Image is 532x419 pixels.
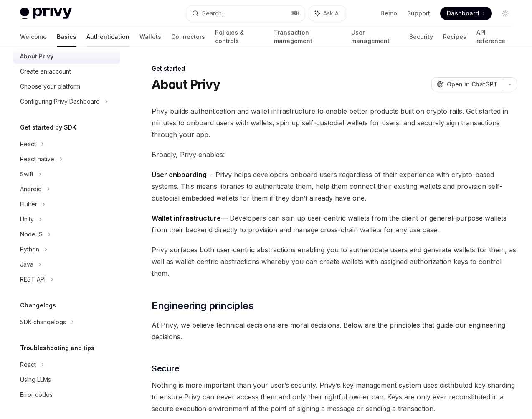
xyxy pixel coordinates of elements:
div: Error codes [20,390,53,400]
div: SDK changelogs [20,317,66,327]
div: Python [20,244,39,254]
button: Toggle dark mode [499,7,512,20]
div: Search... [202,8,225,18]
div: Get started [152,64,517,73]
strong: User onboarding [152,170,207,179]
a: Recipes [443,27,466,47]
a: Demo [380,9,397,18]
span: Secure [152,363,179,374]
div: Using LLMs [20,375,51,385]
a: Connectors [171,27,205,47]
span: — Developers can spin up user-centric wallets from the client or general-purpose wallets from the... [152,212,517,236]
span: Nothing is more important than your user’s security. Privy’s key management system uses distribut... [152,379,517,414]
div: REST API [20,274,46,284]
h5: Troubleshooting and tips [20,343,94,353]
span: Ask AI [323,9,340,18]
a: API reference [476,27,512,47]
a: Policies & controls [215,27,264,47]
div: Create an account [20,66,71,76]
span: Engineering principles [152,299,253,312]
div: React [20,360,36,370]
span: Privy builds authentication and wallet infrastructure to enable better products built on crypto r... [152,105,517,140]
div: React native [20,154,54,164]
a: Create an account [13,64,120,79]
span: At Privy, we believe technical decisions are moral decisions. Below are the principles that guide... [152,319,517,343]
div: NodeJS [20,229,43,239]
a: Basics [57,27,76,47]
a: Error codes [13,387,120,402]
div: Configuring Privy Dashboard [20,96,100,107]
span: Open in ChatGPT [447,80,498,89]
div: Android [20,184,42,194]
a: Support [407,9,430,18]
div: Flutter [20,199,37,209]
span: Privy surfaces both user-centric abstractions enabling you to authenticate users and generate wal... [152,244,517,279]
img: light logo [20,8,72,19]
a: Choose your platform [13,79,120,94]
span: — Privy helps developers onboard users regardless of their experience with crypto-based systems. ... [152,169,517,204]
span: Broadly, Privy enables: [152,149,517,160]
button: Search...⌘K [186,6,305,21]
h5: Get started by SDK [20,122,76,132]
a: Transaction management [274,27,341,47]
span: Dashboard [447,9,479,18]
button: Open in ChatGPT [431,77,503,91]
div: Unity [20,214,34,224]
a: User management [351,27,399,47]
button: Ask AI [309,6,346,21]
strong: Wallet infrastructure [152,214,221,222]
a: Authentication [86,27,129,47]
div: React [20,139,36,149]
a: Security [409,27,433,47]
a: Wallets [139,27,161,47]
h1: About Privy [152,77,220,92]
a: Using LLMs [13,372,120,387]
span: ⌘ K [291,10,300,17]
a: Welcome [20,27,47,47]
div: Java [20,259,33,269]
div: Choose your platform [20,81,80,91]
h5: Changelogs [20,300,56,310]
a: Dashboard [440,7,492,20]
div: Swift [20,169,33,179]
